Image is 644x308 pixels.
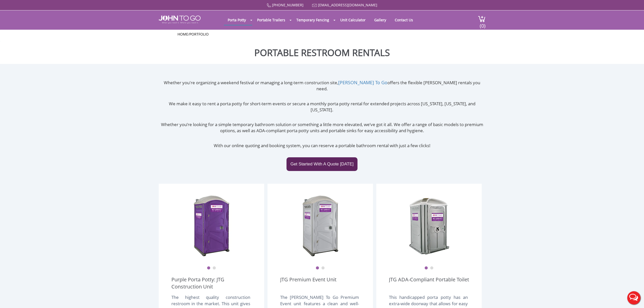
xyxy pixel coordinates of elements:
[624,288,644,308] button: Live Chat
[389,276,469,290] a: JTG ADA-Compliant Portable Toilet
[316,266,319,270] button: 1 of 2
[253,15,289,25] a: Portable Trailers
[224,15,250,25] a: Porta Potty
[321,266,325,270] button: 2 of 2
[280,276,336,290] a: JTG Premium Event Unit
[159,143,486,149] p: With our online quoting and booking system, you can reserve a portable bathroom rental with just ...
[409,194,449,257] img: ADA Handicapped Accessible Unit
[207,266,210,270] button: 1 of 2
[338,79,387,85] a: [PERSON_NAME] To Go
[177,32,188,37] a: Home
[478,15,486,22] img: cart a
[159,101,486,113] p: We make it easy to rent a porta potty for short-term events or secure a monthly porta potty renta...
[293,15,333,25] a: Temporary Fencing
[318,3,377,7] a: [EMAIL_ADDRESS][DOMAIN_NAME]
[177,32,467,37] ul: /
[272,3,303,7] a: [PHONE_NUMBER]
[336,15,369,25] a: Unit Calculator
[424,266,428,270] button: 1 of 2
[159,122,486,134] p: Whether you’re looking for a simple temporary bathroom solution or something a little more elevat...
[287,157,357,171] a: Get Started With A Quote [DATE]
[171,276,252,290] a: Purple Porta Potty: JTG Construction Unit
[312,4,317,7] img: Mail
[370,15,390,25] a: Gallery
[212,266,216,270] button: 2 of 2
[189,32,209,37] a: Portfolio
[159,79,486,92] p: Whether you're organizing a weekend festival or managing a long-term construction site, offers th...
[479,18,486,29] span: (0)
[391,15,417,25] a: Contact Us
[159,15,201,24] img: JOHN to go
[430,266,434,270] button: 2 of 2
[267,3,271,8] img: Call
